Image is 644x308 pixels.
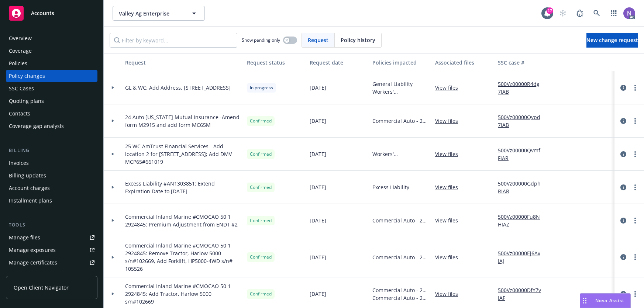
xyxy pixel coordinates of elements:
a: View files [435,290,464,298]
a: Manage claims [6,269,97,281]
a: Coverage gap analysis [6,120,97,132]
span: [DATE] [310,183,326,191]
a: View files [435,217,464,224]
span: [DATE] [310,290,326,298]
div: Manage claims [9,269,46,281]
a: more [631,290,640,298]
div: Account charges [9,182,50,194]
a: Coverage [6,45,97,57]
div: SSC case # [498,59,547,66]
span: [DATE] [310,150,326,158]
button: Valley Ag Enterprise [113,6,205,21]
span: General Liability [372,80,429,88]
button: SSC case # [495,53,550,71]
a: circleInformation [619,150,628,159]
span: Valley Ag Enterprise [119,10,183,17]
div: Contacts [9,108,30,120]
span: Commercial Auto - 24-25 Auto & INLM [372,286,429,294]
span: Commercial Auto - 23-24 Auto [372,294,429,302]
span: Commercial Auto - 24-25 Auto & INLM [372,117,429,125]
div: Tools [6,221,97,229]
span: Nova Assist [595,297,624,304]
a: Report a Bug [572,6,587,21]
a: Search [589,6,604,21]
a: Invoices [6,157,97,169]
a: circleInformation [619,83,628,92]
span: Confirmed [250,184,272,191]
a: 500Vz00000Fu8NHIAZ [498,213,547,228]
a: SSC Cases [6,83,97,94]
span: Confirmed [250,118,272,124]
div: Request status [247,59,304,66]
div: Toggle Row Expanded [104,71,122,104]
a: more [631,216,640,225]
a: Policies [6,58,97,69]
span: Confirmed [250,254,272,260]
span: In progress [250,84,273,91]
a: Policy changes [6,70,97,82]
a: 500Vz00000Qvpd7IAB [498,113,547,129]
div: Toggle Row Expanded [104,204,122,237]
span: Confirmed [250,151,272,158]
a: New change request [586,33,638,48]
a: Installment plans [6,195,97,207]
div: Associated files [435,59,492,66]
button: Policies impacted [369,53,432,71]
a: more [631,83,640,92]
input: Filter by keyword... [110,33,237,48]
a: View files [435,117,464,125]
div: Drag to move [580,294,589,308]
a: more [631,183,640,192]
div: Coverage [9,45,32,57]
span: Commercial Inland Marine #CMOCAO 50 1 2924845: Premium Adjustment from ENDT #2 [125,213,241,228]
a: 500Vz00000QvmfFIAR [498,146,547,162]
img: photo [623,7,635,19]
span: [DATE] [310,253,326,261]
span: [DATE] [310,117,326,125]
div: Billing updates [9,170,46,181]
div: Manage certificates [9,257,57,269]
a: Switch app [606,6,621,21]
span: Workers' Compensation [372,150,429,158]
div: Manage exposures [9,244,56,256]
div: 17 [547,7,553,14]
span: GL & WC: Add Address, [STREET_ADDRESS] [125,84,231,91]
div: Policies [9,58,27,69]
button: Associated files [432,53,495,71]
span: Accounts [31,10,54,16]
a: Manage certificates [6,257,97,269]
span: New change request [586,37,638,44]
a: View files [435,183,464,191]
div: Installment plans [9,195,52,207]
a: circleInformation [619,253,628,262]
span: Open Client Navigator [14,284,69,291]
a: Billing updates [6,170,97,181]
button: Request [122,53,244,71]
div: Policy changes [9,70,45,82]
span: Commercial Auto - 23-24 Auto [372,253,429,261]
span: Confirmed [250,217,272,224]
div: Toggle Row Expanded [104,138,122,171]
a: 500Vz00000R4dg7IAB [498,80,547,96]
a: Overview [6,32,97,44]
div: Overview [9,32,32,44]
a: more [631,253,640,262]
div: Policies impacted [372,59,429,66]
span: Workers' Compensation [372,88,429,96]
button: Request status [244,53,307,71]
a: Quoting plans [6,95,97,107]
div: Quoting plans [9,95,44,107]
a: 500Vz00000GdphRIAR [498,180,547,195]
div: SSC Cases [9,83,34,94]
span: Commercial Inland Marine #CMOCAO 50 1 2924845: Add Tractor, Harlow 5000 s/n#102669 [125,282,241,305]
a: View files [435,253,464,261]
span: 24 Auto [US_STATE] Mutual Insurance -Amend form M2915 and add form MC65M [125,113,241,129]
a: Start snowing [555,6,570,21]
div: Request date [310,59,366,66]
span: Confirmed [250,291,272,297]
a: Manage exposures [6,244,97,256]
span: [DATE] [310,84,326,91]
a: more [631,117,640,125]
span: Excess Liability #AN1303851: Extend Expiration Date to [DATE] [125,180,241,195]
